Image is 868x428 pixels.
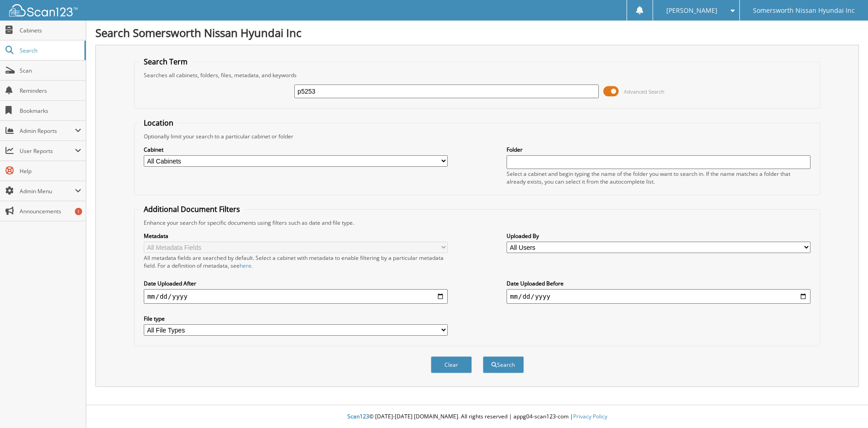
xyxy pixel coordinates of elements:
[139,71,816,79] div: Searches all cabinets, folders, files, metadata, and keywords
[822,384,868,428] iframe: Chat Widget
[95,25,859,40] h1: Search Somersworth Nissan Hyundai Inc
[20,26,81,34] span: Cabinets
[75,208,82,215] div: 1
[20,207,81,215] span: Announcements
[20,47,80,54] span: Search
[483,356,524,373] button: Search
[144,315,448,322] label: File type
[573,412,607,420] a: Privacy Policy
[144,232,448,240] label: Metadata
[9,4,78,16] img: scan123-logo-white.svg
[20,87,81,95] span: Reminders
[20,127,75,135] span: Admin Reports
[139,132,816,140] div: Optionally limit your search to a particular cabinet or folder
[20,67,81,74] span: Scan
[20,107,81,115] span: Bookmarks
[20,187,75,195] span: Admin Menu
[753,8,855,13] span: Somersworth Nissan Hyundai Inc
[86,406,868,428] div: © [DATE]-[DATE] [DOMAIN_NAME]. All rights reserved | appg04-scan123-com |
[507,232,811,240] label: Uploaded By
[139,204,245,214] legend: Additional Document Filters
[507,280,811,287] label: Date Uploaded Before
[144,289,448,304] input: start
[624,88,664,95] span: Advanced Search
[507,170,811,185] div: Select a cabinet and begin typing the name of the folder you want to search in. If the name match...
[144,280,448,287] label: Date Uploaded After
[507,289,811,304] input: end
[347,412,369,420] span: Scan123
[139,118,178,128] legend: Location
[20,167,81,175] span: Help
[666,8,717,13] span: [PERSON_NAME]
[240,262,251,269] a: here
[20,147,75,155] span: User Reports
[144,146,448,153] label: Cabinet
[431,356,472,373] button: Clear
[139,219,816,227] div: Enhance your search for specific documents using filters such as date and file type.
[144,254,448,269] div: All metadata fields are searched by default. Select a cabinet with metadata to enable filtering b...
[139,57,192,67] legend: Search Term
[507,146,811,153] label: Folder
